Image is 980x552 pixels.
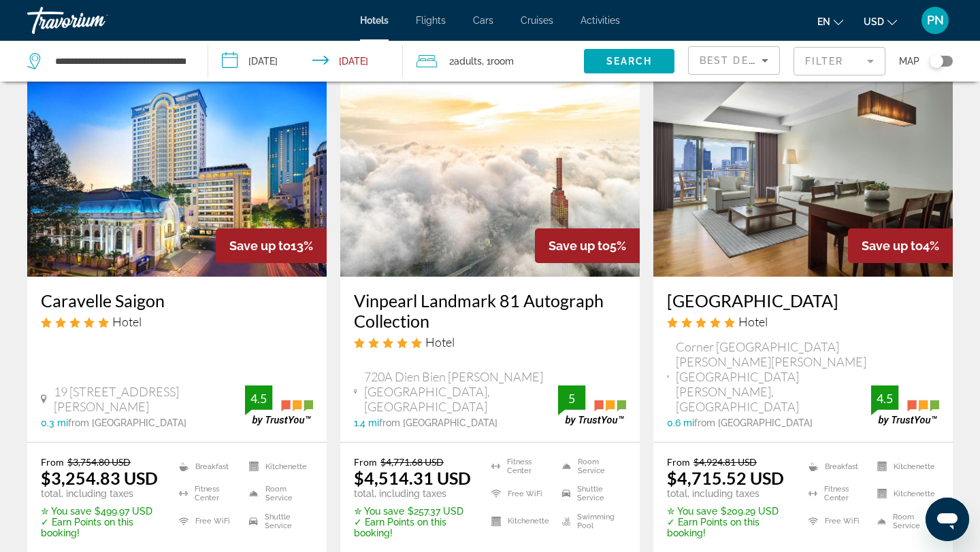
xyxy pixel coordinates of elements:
li: Shuttle Service [555,483,626,504]
p: $209.29 USD [667,506,791,517]
a: Travorium [27,3,163,38]
a: Caravelle Saigon [41,290,313,311]
span: ✮ You save [354,506,404,517]
span: ✮ You save [41,506,91,517]
span: 0.3 mi [41,417,68,428]
div: 5 star Hotel [667,314,939,329]
li: Fitness Center [802,483,870,504]
span: From [354,456,377,468]
span: USD [864,16,884,27]
span: Adults [454,56,482,67]
img: trustyou-badge.svg [245,385,313,426]
a: [GEOGRAPHIC_DATA] [667,290,939,311]
a: Activities [581,15,620,26]
span: Room [491,56,514,67]
span: 2 [449,52,482,71]
span: from [GEOGRAPHIC_DATA] [68,417,186,428]
div: 4.5 [871,390,898,407]
span: 720A Dien Bien [PERSON_NAME][GEOGRAPHIC_DATA], [GEOGRAPHIC_DATA] [364,369,558,414]
li: Room Service [242,483,313,504]
div: 5 star Hotel [41,314,313,329]
p: ✓ Earn Points on this booking! [41,517,162,538]
div: 13% [216,228,327,263]
p: total, including taxes [354,488,474,499]
del: $4,924.81 USD [693,456,757,468]
div: 5 star Hotel [354,334,626,349]
img: trustyou-badge.svg [558,385,626,426]
a: Vinpearl Landmark 81 Autograph Collection [354,290,626,331]
li: Kitchenette [242,456,313,477]
li: Breakfast [172,456,243,477]
li: Kitchenette [485,511,555,532]
li: Swimming Pool [555,511,626,532]
li: Room Service [555,456,626,477]
iframe: Button to launch messaging window [926,498,969,541]
button: Search [584,49,674,73]
button: Change language [817,12,843,31]
span: From [667,456,690,468]
img: Hotel image [653,59,953,277]
img: trustyou-badge.svg [871,385,939,426]
span: from [GEOGRAPHIC_DATA] [694,417,813,428]
div: 4.5 [245,390,272,407]
p: $499.97 USD [41,506,162,517]
span: Hotel [112,314,142,329]
span: ✮ You save [667,506,717,517]
a: Cruises [521,15,553,26]
button: Change currency [864,12,897,31]
span: Map [899,52,919,71]
span: PN [927,14,944,27]
a: Flights [416,15,446,26]
span: 1.4 mi [354,417,379,428]
span: Search [606,56,653,67]
span: Best Deals [700,55,770,66]
del: $4,771.68 USD [380,456,444,468]
p: $257.37 USD [354,506,474,517]
span: From [41,456,64,468]
span: en [817,16,830,27]
p: total, including taxes [667,488,791,499]
button: Filter [794,46,885,76]
button: User Menu [917,6,953,35]
li: Free WiFi [802,511,870,532]
p: total, including taxes [41,488,162,499]
div: 5% [535,228,640,263]
span: 19 [STREET_ADDRESS][PERSON_NAME] [54,384,245,414]
li: Room Service [870,511,939,532]
span: Cars [473,15,493,26]
p: ✓ Earn Points on this booking! [667,517,791,538]
li: Fitness Center [172,483,243,504]
li: Free WiFi [172,511,243,532]
span: from [GEOGRAPHIC_DATA] [379,417,497,428]
span: Corner [GEOGRAPHIC_DATA][PERSON_NAME][PERSON_NAME] [GEOGRAPHIC_DATA][PERSON_NAME], [GEOGRAPHIC_DATA] [676,339,871,414]
img: Hotel image [27,59,327,277]
mat-select: Sort by [700,52,768,69]
li: Breakfast [802,456,870,477]
li: Kitchenette [870,483,939,504]
div: 5 [558,390,585,407]
ins: $4,514.31 USD [354,468,471,488]
span: Save up to [229,239,291,253]
li: Fitness Center [485,456,555,477]
img: Hotel image [340,59,640,277]
a: Hotels [360,15,389,26]
span: Hotel [738,314,768,329]
ins: $4,715.52 USD [667,468,784,488]
span: , 1 [482,52,514,71]
span: Save up to [549,239,610,253]
button: Toggle map [919,55,953,67]
button: Check-in date: Jan 5, 2026 Check-out date: Jan 24, 2026 [208,41,403,82]
div: 4% [848,228,953,263]
span: 0.6 mi [667,417,694,428]
span: Hotel [425,334,455,349]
